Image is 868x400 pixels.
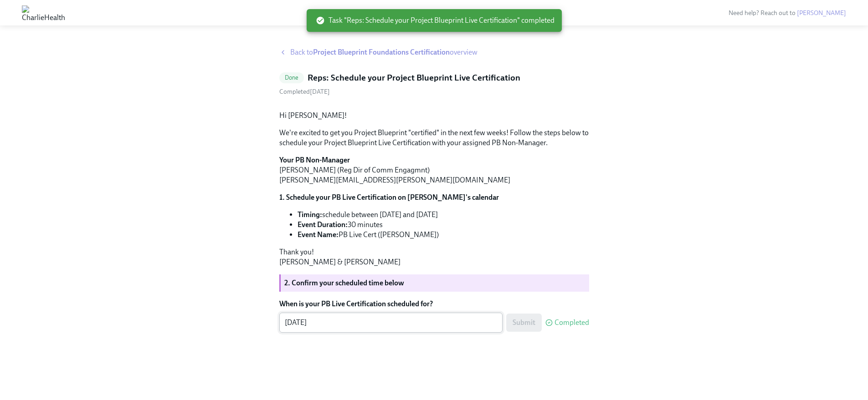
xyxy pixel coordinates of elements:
[298,220,348,229] strong: Event Duration:
[316,15,555,25] span: Task "Reps: Schedule your Project Blueprint Live Certification" completed
[729,9,846,17] span: Need help? Reach out to
[279,128,589,148] p: We're excited to get you Project Blueprint "certified" in the next few weeks! Follow the steps be...
[279,74,304,81] span: Done
[290,47,478,57] span: Back to overview
[298,210,589,220] li: schedule between [DATE] and [DATE]
[279,155,589,185] p: [PERSON_NAME] (Reg Dir of Comm Engagmnt) [PERSON_NAME][EMAIL_ADDRESS][PERSON_NAME][DOMAIN_NAME]
[298,210,322,219] strong: Timing:
[298,220,589,230] li: 30 minutes
[555,319,589,326] span: Completed
[298,230,339,239] strong: Event Name:
[279,111,589,121] p: Hi [PERSON_NAME]!
[313,48,450,56] strong: Project Blueprint Foundations Certification
[22,5,65,20] img: CharlieHealth
[284,278,404,287] strong: 2. Confirm your scheduled time below
[279,247,589,267] p: Thank you! [PERSON_NAME] & [PERSON_NAME]
[279,156,350,164] strong: Your PB Non-Manager
[279,193,499,202] strong: 1. Schedule your PB Live Certification on [PERSON_NAME]'s calendar
[298,230,589,240] li: PB Live Cert ([PERSON_NAME])
[279,299,589,309] label: When is your PB Live Certification scheduled for?
[308,72,520,84] h5: Reps: Schedule your Project Blueprint Live Certification
[285,317,497,328] textarea: [DATE]
[797,9,846,17] a: [PERSON_NAME]
[279,88,330,96] span: Monday, August 25th 2025, 5:31 pm
[279,47,589,57] a: Back toProject Blueprint Foundations Certificationoverview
